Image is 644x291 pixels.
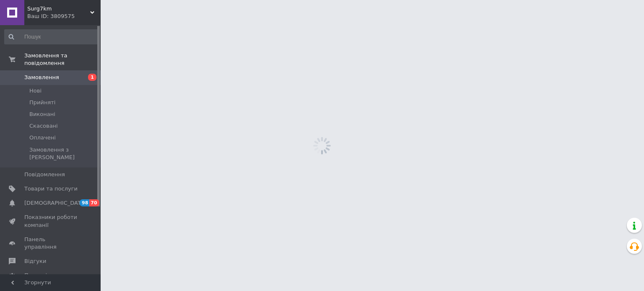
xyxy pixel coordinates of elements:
span: Замовлення та повідомлення [24,52,101,67]
span: Панель управління [24,236,78,251]
span: 1 [88,74,96,81]
span: Повідомлення [24,171,65,178]
input: Пошук [4,29,99,44]
span: Surg7km [27,5,90,13]
div: Ваш ID: 3809575 [27,13,101,20]
span: Нові [29,87,42,95]
span: [DEMOGRAPHIC_DATA] [24,199,86,207]
span: Замовлення з [PERSON_NAME] [29,146,98,161]
span: Товари та послуги [24,185,78,193]
span: Показники роботи компанії [24,214,78,229]
span: 98 [80,199,89,206]
span: Відгуки [24,258,46,265]
span: Прийняті [29,99,55,106]
span: 70 [89,199,99,206]
span: Виконані [29,111,55,118]
span: Покупці [24,272,47,279]
span: Оплачені [29,134,56,142]
span: Замовлення [24,74,59,81]
span: Скасовані [29,122,58,130]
